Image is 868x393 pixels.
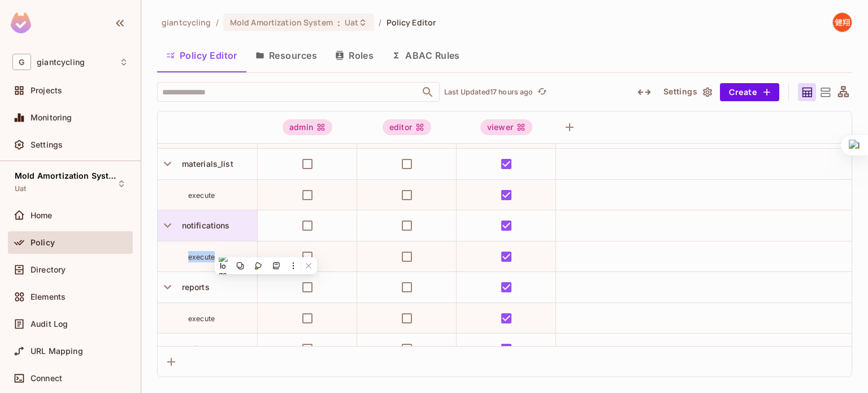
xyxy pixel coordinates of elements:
[31,292,66,301] span: Elements
[31,319,68,329] span: Audit Log
[387,17,436,28] span: Policy Editor
[12,54,31,70] span: G
[230,17,333,28] span: Mold Amortization System
[188,253,215,261] span: execute
[537,87,547,98] span: refresh
[177,282,210,292] span: reports
[345,17,358,28] span: Uat
[720,83,779,101] button: Create
[15,171,116,180] span: Mold Amortization System
[444,88,533,97] p: Last Updated 17 hours ago
[216,17,219,28] li: /
[188,314,215,323] span: execute
[177,221,230,230] span: notifications
[31,238,55,247] span: Policy
[379,17,381,28] li: /
[31,140,63,149] span: Settings
[157,41,246,70] button: Policy Editor
[31,86,62,95] span: Projects
[420,84,436,100] button: Open
[177,344,213,353] span: toolings
[11,12,31,33] img: SReyMgAAAABJRU5ErkJggg==
[15,184,26,193] span: Uat
[833,13,852,32] img: 廖健翔
[480,119,532,135] div: viewer
[31,347,83,356] span: URL Mapping
[533,85,549,99] span: Click to refresh data
[283,119,332,135] div: admin
[177,159,233,169] span: materials_list
[337,18,341,27] span: :
[383,41,469,70] button: ABAC Rules
[37,58,85,67] span: Workspace: giantcycling
[31,113,72,122] span: Monitoring
[536,85,549,99] button: refresh
[31,265,66,274] span: Directory
[659,83,715,101] button: Settings
[383,119,431,135] div: editor
[188,191,215,200] span: execute
[246,41,326,70] button: Resources
[31,211,53,220] span: Home
[31,374,62,383] span: Connect
[326,41,383,70] button: Roles
[162,17,211,28] span: the active workspace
